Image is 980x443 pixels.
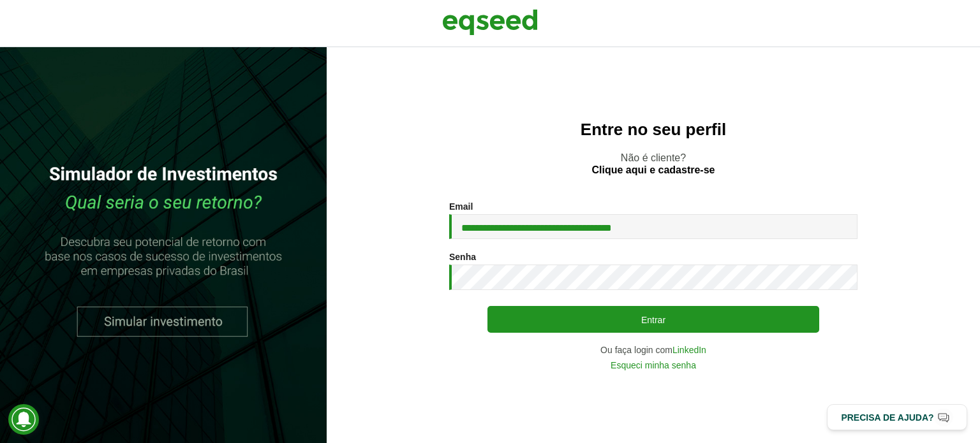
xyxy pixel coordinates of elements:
[449,345,857,354] div: Ou faça login com
[449,252,476,261] label: Senha
[442,6,538,38] img: EqSeed Logo
[611,361,696,370] a: Esqueci minha senha
[352,152,954,176] p: Não é cliente?
[592,165,715,175] a: Clique aqui e cadastre-se
[352,120,954,139] h2: Entre no seu perfil
[487,306,819,333] button: Entrar
[672,345,706,354] a: LinkedIn
[449,202,473,211] label: Email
